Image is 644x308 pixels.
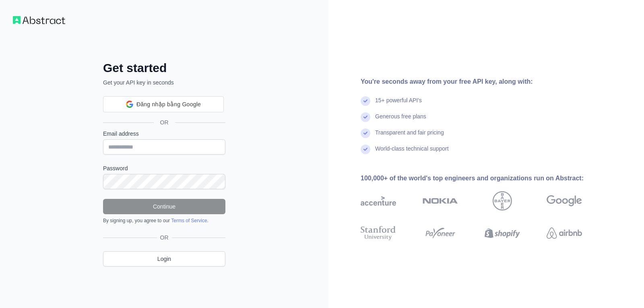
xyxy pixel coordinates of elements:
[13,16,65,24] img: Workflow
[375,128,444,145] div: Transparent and fair pricing
[361,191,396,211] img: accenture
[375,112,426,128] div: Generous free plans
[375,145,449,161] div: World-class technical support
[361,128,370,138] img: check mark
[103,164,225,172] label: Password
[361,112,370,122] img: check mark
[423,191,458,211] img: nokia
[103,79,225,87] p: Get your API key in seconds
[547,224,582,242] img: airbnb
[103,251,225,267] a: Login
[103,130,225,138] label: Email address
[361,145,370,154] img: check mark
[136,100,201,109] span: Đăng nhập bằng Google
[493,191,512,211] img: bayer
[103,199,225,214] button: Continue
[361,224,396,242] img: stanford university
[154,118,175,126] span: OR
[171,218,207,223] a: Terms of Service
[103,217,225,224] div: By signing up, you agree to our .
[547,191,582,211] img: google
[103,61,225,75] h2: Get started
[103,96,224,112] div: Đăng nhập bằng Google
[361,77,608,87] div: You're seconds away from your free API key, along with:
[423,224,458,242] img: payoneer
[361,96,370,106] img: check mark
[361,174,608,183] div: 100,000+ of the world's top engineers and organizations run on Abstract:
[485,224,520,242] img: shopify
[157,234,172,242] span: OR
[375,96,422,112] div: 15+ powerful API's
